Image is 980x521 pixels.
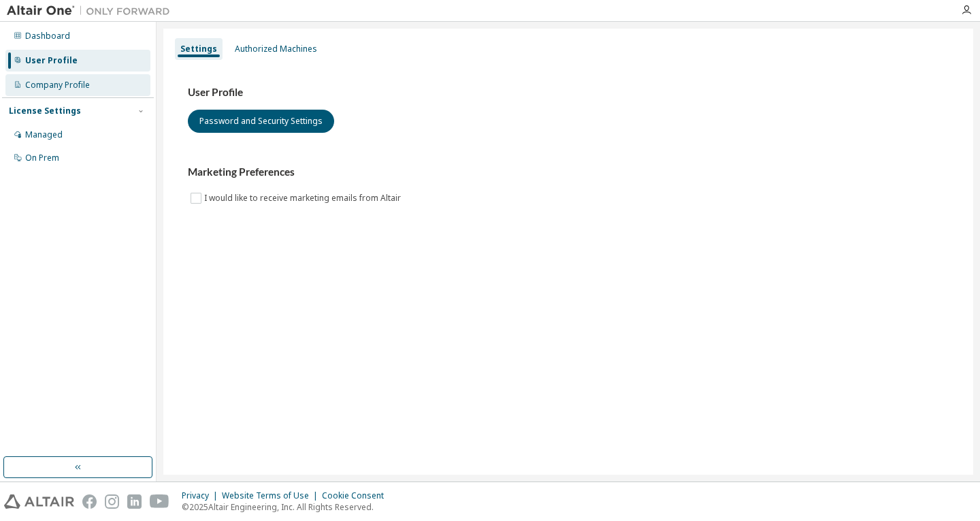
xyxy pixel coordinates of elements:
img: youtube.svg [150,494,169,509]
div: User Profile [25,55,78,66]
img: instagram.svg [105,494,119,509]
img: facebook.svg [82,494,97,509]
button: Password and Security Settings [188,110,334,133]
img: altair_logo.svg [4,494,74,509]
div: Managed [25,129,63,140]
div: Privacy [182,490,222,501]
div: Company Profile [25,80,90,91]
div: Authorized Machines [235,44,317,54]
h3: User Profile [188,86,949,99]
img: linkedin.svg [127,494,142,509]
p: © 2025 Altair Engineering, Inc. All Rights Reserved. [182,501,392,513]
img: Altair One [7,4,177,18]
div: Settings [180,44,217,54]
div: Cookie Consent [322,490,392,501]
label: I would like to receive marketing emails from Altair [204,190,404,206]
h3: Marketing Preferences [188,165,949,179]
div: On Prem [25,153,59,163]
div: License Settings [9,106,81,116]
div: Dashboard [25,31,70,42]
div: Website Terms of Use [222,490,322,501]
